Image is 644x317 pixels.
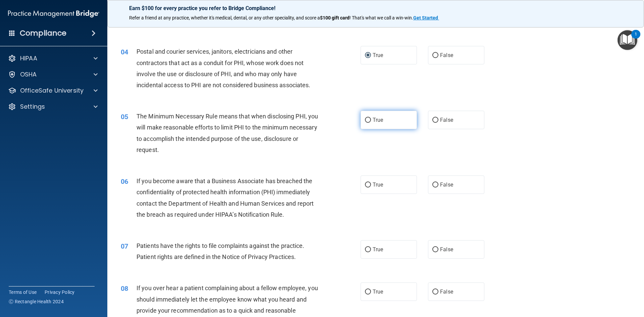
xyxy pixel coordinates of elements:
h4: Compliance [20,29,66,38]
p: OSHA [20,70,37,78]
span: True [373,117,383,123]
a: Settings [8,103,98,111]
span: Postal and courier services, janitors, electricians and other contractors that act as a conduit f... [137,48,310,89]
span: 08 [121,284,128,293]
span: True [373,288,383,295]
a: HIPAA [8,54,98,62]
span: Ⓒ Rectangle Health 2024 [9,298,64,305]
span: 05 [121,113,128,121]
input: False [432,182,438,188]
span: True [373,181,383,188]
strong: Get Started [413,15,438,20]
a: Get Started [413,15,439,20]
a: OfficeSafe University [8,87,98,95]
p: OfficeSafe University [20,87,84,95]
p: Earn $100 for every practice you refer to Bridge Compliance! [129,5,622,11]
span: True [373,246,383,253]
input: False [432,289,438,295]
span: False [440,246,453,253]
span: ! That's what we call a win-win. [350,15,413,20]
p: Settings [20,103,45,111]
input: True [365,53,371,58]
span: 04 [121,48,128,56]
span: False [440,181,453,188]
div: 1 [635,34,637,43]
p: HIPAA [20,54,37,62]
span: Patients have the rights to file complaints against the practice. Patient rights are defined in t... [137,242,305,260]
span: 06 [121,177,128,186]
span: False [440,52,453,58]
input: False [432,118,438,123]
input: True [365,182,371,188]
img: PMB logo [8,7,99,20]
button: Open Resource Center, 1 new notification [618,30,637,50]
span: Refer a friend at any practice, whether it's medical, dental, or any other speciality, and score a [129,15,320,20]
a: Terms of Use [9,289,37,296]
span: 07 [121,242,128,250]
input: False [432,53,438,58]
span: False [440,117,453,123]
input: True [365,289,371,295]
span: If you become aware that a Business Associate has breached the confidentiality of protected healt... [137,177,314,218]
input: False [432,247,438,252]
strong: $100 gift card [320,15,350,20]
a: Privacy Policy [45,289,75,296]
a: OSHA [8,70,98,78]
input: True [365,118,371,123]
span: False [440,288,453,295]
span: True [373,52,383,58]
span: The Minimum Necessary Rule means that when disclosing PHI, you will make reasonable efforts to li... [137,113,318,153]
input: True [365,247,371,252]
